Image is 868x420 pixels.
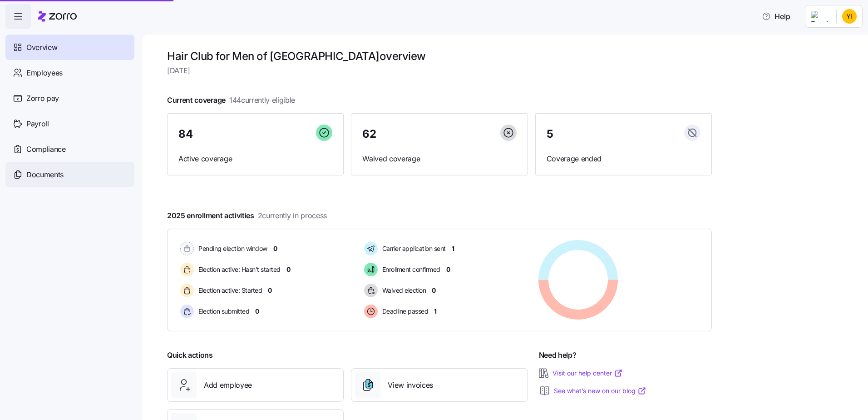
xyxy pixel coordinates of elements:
span: [DATE] [167,65,712,76]
span: 2 currently in process [258,210,327,221]
span: Pending election window [196,244,267,253]
a: Overview [5,35,134,60]
span: 0 [273,244,277,253]
img: Employer logo [811,11,829,22]
a: Compliance [5,136,134,162]
span: Enrollment confirmed [380,265,440,274]
span: 0 [286,265,291,274]
span: 0 [446,265,450,274]
span: Payroll [26,118,49,130]
span: Compliance [26,144,66,155]
span: Add employee [204,380,252,391]
span: Waived coverage [362,153,516,165]
span: Election active: Started [196,286,262,295]
a: Documents [5,162,134,187]
span: 1 [434,307,437,316]
span: Documents [26,169,64,180]
a: Payroll [5,111,134,136]
span: Current coverage [167,95,295,106]
h1: Hair Club for Men of [GEOGRAPHIC_DATA] overview [167,49,712,63]
span: 5 [547,129,553,140]
span: View invoices [388,380,433,391]
span: Election submitted [196,307,249,316]
span: 2025 enrollment activities [167,210,327,221]
span: Waived election [380,286,426,295]
span: Zorro pay [26,93,59,104]
button: Help [755,7,798,25]
span: Active coverage [178,153,332,165]
span: 0 [268,286,272,295]
span: 0 [255,307,259,316]
a: Employees [5,60,134,85]
span: Need help? [539,350,577,361]
span: Election active: Hasn't started [196,265,281,274]
span: 1 [452,244,454,253]
span: Help [762,11,790,22]
span: Deadline passed [380,307,429,316]
span: Employees [26,67,63,79]
a: Zorro pay [5,85,134,111]
span: 84 [178,129,192,140]
span: Carrier application sent [380,244,446,253]
span: 0 [432,286,436,295]
a: See what’s new on our blog [554,386,646,395]
span: 62 [362,129,376,140]
span: Coverage ended [547,153,700,165]
span: Quick actions [167,350,213,361]
span: 144 currently eligible [229,95,295,106]
a: Visit our help center [552,369,623,378]
img: 58bf486cf3c66a19402657e6b7d52db7 [842,9,857,24]
span: Overview [26,42,57,53]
